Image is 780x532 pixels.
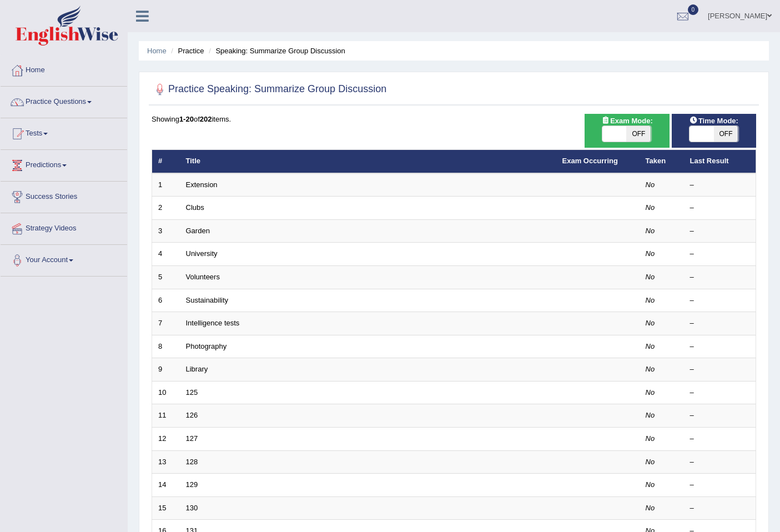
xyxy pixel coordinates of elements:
[646,342,655,350] em: No
[206,46,345,56] li: Speaking: Summarize Group Discussion
[186,434,198,443] a: 127
[690,410,750,421] div: –
[186,180,218,189] a: Extension
[646,480,655,489] em: No
[200,115,212,123] b: 202
[562,157,618,165] a: Exam Occurring
[684,150,756,173] th: Last Result
[688,4,699,15] span: 0
[152,358,180,382] td: 9
[646,296,655,304] em: No
[186,273,220,281] a: Volunteers
[152,266,180,289] td: 5
[152,219,180,243] td: 3
[152,496,180,520] td: 15
[147,47,167,55] a: Home
[186,458,198,466] a: 128
[685,115,743,127] span: Time Mode:
[690,364,750,375] div: –
[690,434,750,444] div: –
[690,203,750,213] div: –
[690,180,750,190] div: –
[646,227,655,235] em: No
[152,312,180,335] td: 7
[168,46,204,56] li: Practice
[186,480,198,489] a: 129
[714,126,738,142] span: OFF
[152,450,180,474] td: 13
[646,249,655,258] em: No
[640,150,684,173] th: Taken
[690,480,750,490] div: –
[186,504,198,512] a: 130
[152,289,180,312] td: 6
[186,296,229,304] a: Sustainability
[152,150,180,173] th: #
[186,227,210,235] a: Garden
[646,180,655,189] em: No
[152,427,180,450] td: 12
[597,115,657,127] span: Exam Mode:
[690,503,750,514] div: –
[186,388,198,397] a: 125
[152,243,180,266] td: 4
[152,381,180,404] td: 10
[186,319,240,327] a: Intelligence tests
[646,388,655,397] em: No
[627,126,651,142] span: OFF
[1,213,127,241] a: Strategy Videos
[646,365,655,373] em: No
[1,55,127,83] a: Home
[690,457,750,468] div: –
[646,319,655,327] em: No
[646,273,655,281] em: No
[1,150,127,178] a: Predictions
[179,115,194,123] b: 1-20
[690,226,750,237] div: –
[690,295,750,306] div: –
[646,504,655,512] em: No
[152,173,180,197] td: 1
[690,249,750,259] div: –
[690,342,750,352] div: –
[1,245,127,273] a: Your Account
[180,150,556,173] th: Title
[646,411,655,419] em: No
[690,318,750,329] div: –
[152,81,386,98] h2: Practice Speaking: Summarize Group Discussion
[1,182,127,209] a: Success Stories
[690,388,750,398] div: –
[646,203,655,212] em: No
[186,365,208,373] a: Library
[152,114,756,124] div: Showing of items.
[585,114,669,148] div: Show exams occurring in exams
[186,203,204,212] a: Clubs
[1,118,127,146] a: Tests
[646,434,655,443] em: No
[1,87,127,114] a: Practice Questions
[690,272,750,283] div: –
[152,335,180,358] td: 8
[186,411,198,419] a: 126
[646,458,655,466] em: No
[152,474,180,497] td: 14
[152,197,180,220] td: 2
[186,342,227,350] a: Photography
[186,249,218,258] a: University
[152,404,180,428] td: 11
